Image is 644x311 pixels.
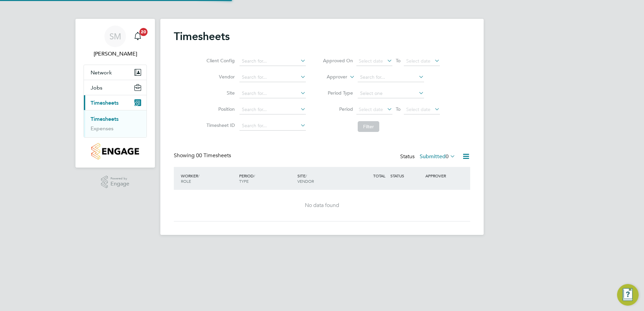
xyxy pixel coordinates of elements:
span: Select date [406,106,430,112]
button: Filter [358,121,379,132]
button: Jobs [84,80,147,95]
a: Timesheets [91,116,119,122]
span: Stephen Mitchinson [84,50,147,58]
span: Timesheets [91,100,119,106]
label: Approved On [323,58,353,64]
nav: Main navigation [75,19,155,168]
span: TOTAL [373,173,385,178]
label: Submitted [420,153,455,160]
span: To [394,56,402,65]
span: 00 Timesheets [196,152,231,159]
label: Period Type [323,90,353,96]
input: Select one [358,89,424,98]
span: 20 [139,28,148,36]
span: Select date [359,106,383,112]
label: Client Config [204,58,235,64]
span: / [198,173,199,178]
input: Search for... [358,73,424,82]
h2: Timesheets [174,30,230,43]
a: Expenses [91,125,114,132]
span: To [394,105,402,113]
span: Engage [110,181,129,187]
label: Period [323,106,353,112]
label: Approver [317,74,347,80]
span: VENDOR [297,178,314,184]
div: WORKER [179,170,237,187]
input: Search for... [239,57,306,66]
label: Position [204,106,235,112]
span: SM [109,32,121,41]
a: 20 [131,26,144,47]
div: No data found [181,202,463,209]
input: Search for... [239,105,306,114]
button: Timesheets [84,95,147,110]
img: countryside-properties-logo-retina.png [91,143,139,160]
span: Select date [359,58,383,64]
span: Powered by [110,176,129,181]
span: Jobs [91,84,102,91]
span: Network [91,69,112,76]
button: Network [84,65,147,80]
span: TYPE [239,178,249,184]
label: Timesheet ID [204,122,235,128]
label: Vendor [204,74,235,80]
span: / [254,173,255,178]
div: STATUS [389,170,424,182]
div: Timesheets [84,110,147,137]
span: 0 [446,153,449,160]
label: Site [204,90,235,96]
span: Select date [406,58,430,64]
a: SM[PERSON_NAME] [84,26,147,58]
input: Search for... [239,89,306,98]
input: Search for... [239,121,306,131]
a: Powered byEngage [101,176,130,188]
span: ROLE [181,178,191,184]
div: PERIOD [237,170,296,187]
div: APPROVER [424,170,459,182]
a: Go to home page [84,143,147,160]
div: Showing [174,152,232,159]
button: Engage Resource Center [617,284,639,306]
div: SITE [296,170,354,187]
input: Search for... [239,73,306,82]
span: / [305,173,307,178]
div: Status [400,152,457,162]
